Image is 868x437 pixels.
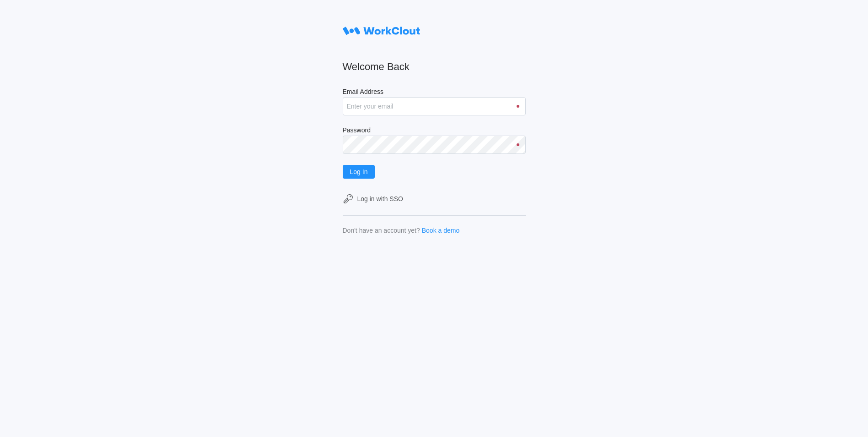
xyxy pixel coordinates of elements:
span: Log In [350,169,368,175]
button: Log In [343,165,375,179]
div: Don't have an account yet? [343,227,420,234]
h2: Welcome Back [343,60,526,73]
label: Email Address [343,88,526,97]
a: Book a demo [422,227,460,234]
input: Enter your email [343,97,526,115]
a: Log in with SSO [343,193,526,204]
div: Log in with SSO [357,195,403,202]
label: Password [343,126,526,136]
